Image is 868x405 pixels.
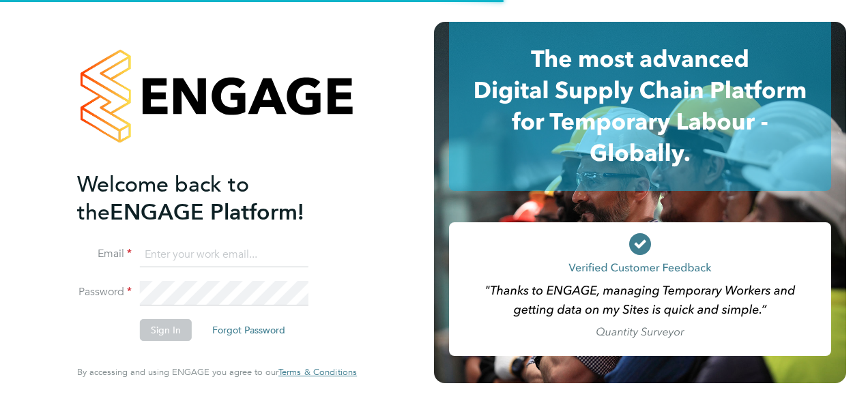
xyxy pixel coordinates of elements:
[201,319,296,341] button: Forgot Password
[140,243,308,267] input: Enter your work email...
[140,319,192,341] button: Sign In
[77,285,132,299] label: Password
[77,170,343,226] h2: ENGAGE Platform!
[278,366,357,378] span: Terms & Conditions
[278,367,357,378] a: Terms & Conditions
[77,171,249,226] span: Welcome back to the
[77,247,132,261] label: Email
[77,366,357,378] span: By accessing and using ENGAGE you agree to our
